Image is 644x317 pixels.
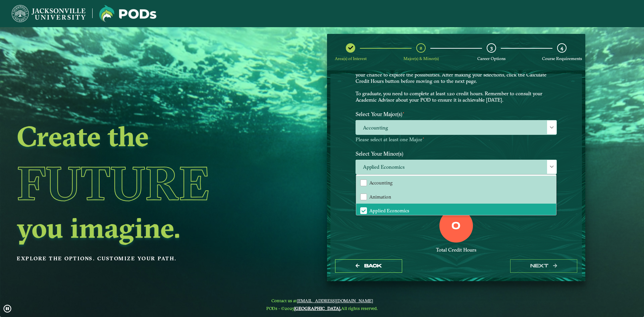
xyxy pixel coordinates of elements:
img: Jacksonville University logo [12,5,86,22]
label: 0 [451,220,461,233]
span: Back [364,263,382,269]
button: Back [335,259,402,273]
span: Contact us at [266,298,378,303]
label: Select Your Major(s) [351,108,562,120]
span: 3 [490,45,493,51]
li: Accounting [356,176,556,190]
label: Select Your Minor(s) [351,147,562,160]
h2: Create the [17,122,273,150]
span: Applied Economics [369,208,409,214]
span: Applied Economics [356,160,556,174]
button: next [510,259,577,273]
span: Accounting [369,180,392,186]
h1: Future [17,153,273,214]
p: Choose your major(s) and minor(s) in the dropdown windows below to create a POD. This is your cha... [356,65,557,103]
li: Animation [356,190,556,204]
span: Course Requirements [542,56,582,61]
a: [EMAIL_ADDRESS][DOMAIN_NAME] [297,298,373,303]
a: [GEOGRAPHIC_DATA]. [294,306,341,311]
span: Animation [369,194,391,200]
span: Career Options [477,56,505,61]
img: Jacksonville University logo [99,5,156,22]
span: Area(s) of Interest [335,56,367,61]
li: Applied Economics [356,204,556,218]
span: 2 [420,45,422,51]
sup: ⋆ [422,136,425,140]
h2: you imagine. [17,214,273,242]
div: Total Credit Hours [356,247,557,253]
sup: ⋆ [402,110,405,115]
span: 4 [560,45,563,51]
span: PODs - ©2025 All rights reserved. [266,306,378,311]
span: Accounting [356,120,556,135]
span: Major(s) & Minor(s) [404,56,439,61]
p: Explore the options. Customize your path. [17,254,273,264]
p: Please select at least one Major [356,137,557,143]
